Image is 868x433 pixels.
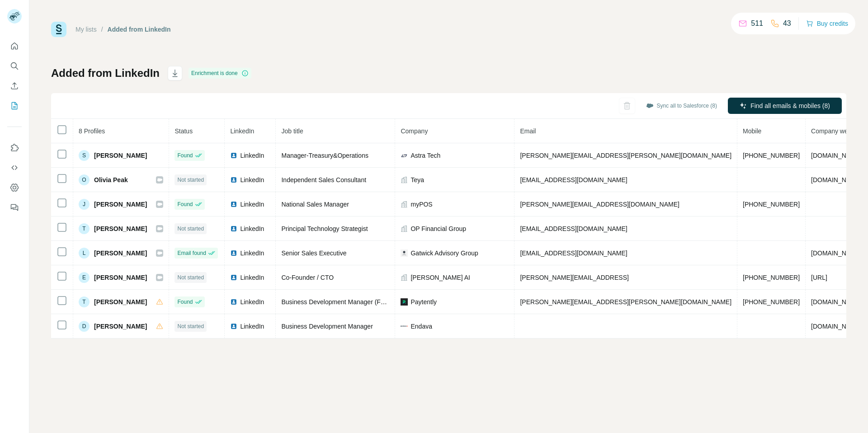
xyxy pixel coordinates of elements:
[743,152,800,159] span: [PHONE_NUMBER]
[520,152,731,159] span: [PERSON_NAME][EMAIL_ADDRESS][PERSON_NAME][DOMAIN_NAME]
[281,225,368,232] span: Principal Technology Strategist
[240,175,264,184] span: LinkedIn
[177,176,204,184] span: Not started
[410,273,470,282] span: [PERSON_NAME] AI
[743,298,800,306] span: [PHONE_NUMBER]
[94,297,147,306] span: [PERSON_NAME]
[520,274,628,281] span: [PERSON_NAME][EMAIL_ADDRESS]
[410,249,478,258] span: Gatwick Advisory Group
[811,298,862,306] span: [DOMAIN_NAME]
[520,176,627,184] span: [EMAIL_ADDRESS][DOMAIN_NAME]
[7,179,22,196] button: Dashboard
[230,176,237,184] img: LinkedIn logo
[281,201,349,208] span: National Sales Manager
[240,249,264,258] span: LinkedIn
[783,18,791,29] p: 43
[189,68,251,79] div: Enrichment is done
[177,249,206,257] span: Email found
[520,225,627,232] span: [EMAIL_ADDRESS][DOMAIN_NAME]
[79,199,90,210] div: J
[230,323,237,330] img: LinkedIn logo
[520,249,627,257] span: [EMAIL_ADDRESS][DOMAIN_NAME]
[79,150,90,161] div: S
[281,298,486,306] span: Business Development Manager (Forex, Remittance, iGaming and More)
[75,26,97,33] a: My lists
[401,298,408,306] img: company-logo
[728,98,842,114] button: Find all emails & mobiles (8)
[401,249,408,257] img: company-logo
[7,58,22,74] button: Search
[751,18,763,29] p: 511
[281,323,373,330] span: Business Development Manager
[79,248,90,259] div: L
[79,223,90,234] div: T
[7,199,22,216] button: Feedback
[281,274,334,281] span: Co-Founder / CTO
[743,127,761,135] span: Mobile
[240,224,264,233] span: LinkedIn
[177,298,193,306] span: Found
[520,201,679,208] span: [PERSON_NAME][EMAIL_ADDRESS][DOMAIN_NAME]
[177,225,204,233] span: Not started
[94,175,128,184] span: Olivia Peak
[51,66,160,80] h1: Added from LinkedIn
[281,127,303,135] span: Job title
[177,322,204,330] span: Not started
[811,323,862,330] span: [DOMAIN_NAME]
[79,272,90,283] div: E
[94,151,147,160] span: [PERSON_NAME]
[240,273,264,282] span: LinkedIn
[743,274,800,281] span: [PHONE_NUMBER]
[240,322,264,331] span: LinkedIn
[7,160,22,176] button: Use Surfe API
[230,249,237,257] img: LinkedIn logo
[520,127,536,135] span: Email
[177,273,204,282] span: Not started
[410,175,424,184] span: Teya
[281,249,346,257] span: Senior Sales Executive
[811,249,862,257] span: [DOMAIN_NAME]
[401,127,428,135] span: Company
[7,140,22,156] button: Use Surfe on LinkedIn
[281,176,366,184] span: Independent Sales Consultant
[410,297,437,306] span: Paytently
[79,174,90,185] div: O
[401,325,408,327] img: company-logo
[51,22,66,37] img: Surfe Logo
[811,176,862,184] span: [DOMAIN_NAME]
[230,201,237,208] img: LinkedIn logo
[175,127,193,135] span: Status
[7,98,22,114] button: My lists
[7,78,22,94] button: Enrich CSV
[520,298,731,306] span: [PERSON_NAME][EMAIL_ADDRESS][PERSON_NAME][DOMAIN_NAME]
[410,224,466,233] span: OP Financial Group
[811,152,862,159] span: [DOMAIN_NAME]
[410,322,432,331] span: Endava
[240,151,264,160] span: LinkedIn
[79,297,90,307] div: T
[94,249,147,258] span: [PERSON_NAME]
[230,225,237,232] img: LinkedIn logo
[101,25,103,34] li: /
[811,127,861,135] span: Company website
[401,152,408,159] img: company-logo
[743,201,800,208] span: [PHONE_NUMBER]
[230,152,237,159] img: LinkedIn logo
[750,101,830,110] span: Find all emails & mobiles (8)
[94,224,147,233] span: [PERSON_NAME]
[230,298,237,306] img: LinkedIn logo
[177,200,193,208] span: Found
[240,297,264,306] span: LinkedIn
[230,274,237,281] img: LinkedIn logo
[410,200,432,209] span: myPOS
[640,99,723,113] button: Sync all to Salesforce (8)
[281,152,368,159] span: Manager-Treasury&Operations
[811,274,827,281] span: [URL]
[410,151,440,160] span: Astra Tech
[79,321,90,332] div: D
[94,273,147,282] span: [PERSON_NAME]
[7,38,22,54] button: Quick start
[230,127,254,135] span: LinkedIn
[79,127,105,135] span: 8 Profiles
[94,322,147,331] span: [PERSON_NAME]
